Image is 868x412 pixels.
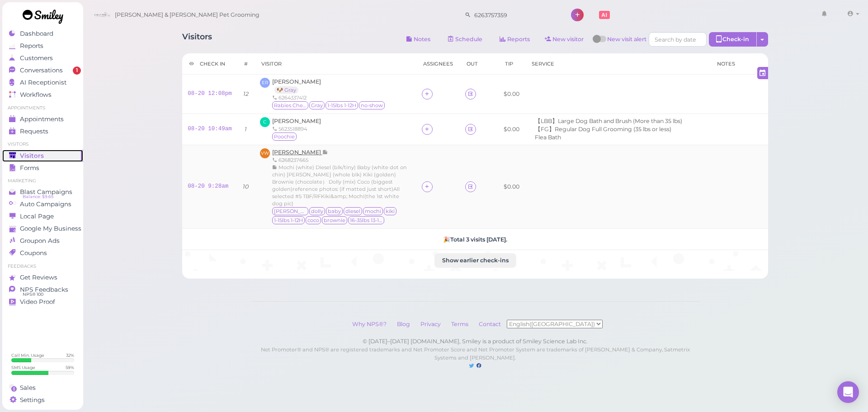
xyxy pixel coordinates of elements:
div: Call Min. Usage [11,352,44,358]
th: Out [460,53,485,75]
li: 【FG】Regular Dog Full Grooming (35 lbs or less) [533,125,674,133]
a: Local Page [2,210,83,223]
span: ER [260,78,270,88]
a: AI Receptionist [2,76,83,89]
span: Sales [20,384,36,392]
span: Conversations [20,66,63,74]
li: Marketing [2,178,83,184]
button: Show earlier check-ins [434,253,516,268]
a: Reports [492,32,538,47]
span: NPS Feedbacks [20,286,68,294]
h1: Visitors [182,32,212,49]
a: Customers [2,52,83,64]
span: NPS® 100 [23,291,43,298]
span: mochi [363,207,383,215]
span: Mochi (white) Diesel (blk/tiny) Baby (white dot on chin) [PERSON_NAME] (whole blk) Kiki (golden) ... [272,164,407,207]
a: Groupon Ads [2,235,83,247]
a: Requests [2,125,83,137]
span: 1-15lbs 1-12H [325,101,358,109]
span: Poochie [272,133,297,141]
div: © [DATE]–[DATE] [DOMAIN_NAME], Smiley is a product of Smiley Science Lab Inc. [251,337,699,346]
a: New visitor [538,32,591,47]
a: Schedule [440,32,490,47]
span: Video Proof [20,298,55,306]
a: Settings [2,394,83,406]
span: Visitors [20,152,44,160]
span: kiki [384,207,396,215]
span: 16-35lbs 13-15H [348,216,384,224]
a: 08-20 12:08pm [188,90,232,97]
div: # [244,60,248,67]
a: Reports [2,40,83,52]
a: Visitors [2,150,83,162]
td: $0.00 [498,114,525,145]
h5: 🎉 Total 3 visits [DATE]. [188,236,763,243]
a: Google My Business [2,223,83,235]
span: 1-15lbs 1-12H [272,216,305,224]
span: Coupons [20,249,47,257]
span: VW [260,148,270,158]
span: baby [326,207,343,215]
a: 08-20 10:49am [188,126,232,132]
i: 10 [243,183,249,190]
th: Service [525,53,711,75]
a: Conversations 1 [2,64,83,76]
span: Gray [309,101,325,109]
div: SMS Usage [11,365,35,370]
span: Rabies Checked [272,101,308,109]
input: Search customer [471,8,559,22]
li: Flea Bath [533,133,563,142]
a: Privacy [416,321,445,327]
span: Get Reviews [20,274,57,281]
a: Dashboard [2,28,83,40]
span: [PERSON_NAME] & [PERSON_NAME] Pet Grooming [115,2,259,28]
li: Visitors [2,141,83,147]
a: NPS Feedbacks NPS® 100 [2,284,83,296]
span: New visit alert [607,35,646,49]
th: Visitor [255,53,416,75]
a: Coupons [2,247,83,259]
small: Net Promoter® and NPS® are registered trademarks and Net Promoter Score and Net Promoter System a... [261,346,690,361]
th: Tip [498,53,525,75]
li: Appointments [2,105,83,111]
span: Settings [20,396,45,404]
a: Sales [2,382,83,394]
a: Workflows [2,89,83,101]
span: AI Receptionist [20,79,66,86]
a: Blog [392,321,415,327]
a: Forms [2,162,83,174]
span: Requests [20,128,48,135]
a: Terms [447,321,473,327]
a: 08-20 9:28am [188,183,228,189]
i: 1 [245,126,247,133]
span: Auto Campaigns [20,200,71,208]
span: Groupon Ads [20,237,60,245]
div: Check-in [709,32,757,47]
span: Workflows [20,91,52,99]
span: no-show [359,101,385,109]
span: Reports [20,42,43,50]
span: Forms [20,164,39,172]
a: Blast Campaigns Balance: $9.65 [2,186,83,198]
span: 1 [73,66,81,75]
span: Local Page [20,213,54,220]
button: Notes [399,32,438,47]
th: Check in [182,53,237,75]
a: [PERSON_NAME] [272,118,321,124]
span: C [260,117,270,127]
div: 6268237665 [272,156,411,164]
li: Feedbacks [2,263,83,270]
td: $0.00 [498,145,525,228]
span: Balance: $9.65 [23,193,53,200]
a: [PERSON_NAME] [272,149,328,156]
span: diesel [344,207,362,215]
i: 12 [243,90,249,97]
span: Note [322,149,328,156]
li: 【LBB】Large Dog Bath and Brush (More than 35 lbs) [533,117,684,125]
a: Get Reviews [2,271,83,284]
a: Why NPS®? [348,321,391,327]
th: Assignees [416,53,460,75]
span: Dashboard [20,30,53,38]
div: 59 % [66,365,74,370]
